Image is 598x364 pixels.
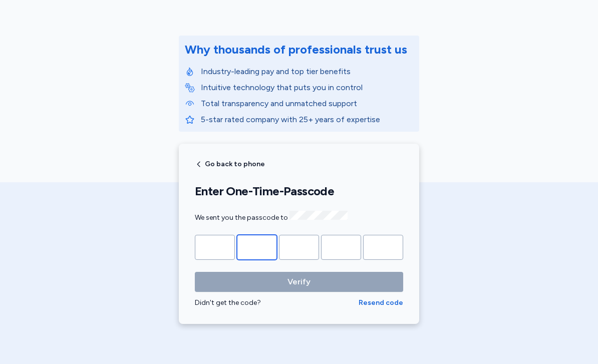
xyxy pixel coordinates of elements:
div: Didn't get the code? [195,298,359,308]
input: Please enter OTP character 2 [237,235,277,260]
p: Intuitive technology that puts you in control [201,82,413,94]
p: Industry-leading pay and top tier benefits [201,66,413,78]
button: Resend code [359,298,403,308]
span: We sent you the passcode to [195,213,348,222]
input: Please enter OTP character 5 [363,235,403,260]
p: Total transparency and unmatched support [201,98,413,110]
button: Go back to phone [195,160,265,168]
div: Why thousands of professionals trust us [185,42,407,58]
input: Please enter OTP character 1 [195,235,235,260]
span: Verify [287,276,311,288]
p: 5-star rated company with 25+ years of expertise [201,114,413,126]
h1: Enter One-Time-Passcode [195,184,403,199]
button: Verify [195,272,403,292]
input: Please enter OTP character 4 [321,235,361,260]
span: Go back to phone [205,161,265,168]
input: Please enter OTP character 3 [279,235,319,260]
